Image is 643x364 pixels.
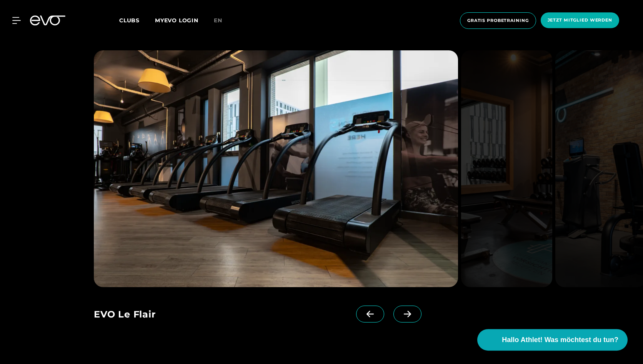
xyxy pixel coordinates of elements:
span: Gratis Probetraining [467,17,529,24]
a: MYEVO LOGIN [155,17,198,24]
span: Clubs [119,17,140,24]
img: evofitness [94,50,458,287]
span: en [214,17,222,24]
button: Hallo Athlet! Was möchtest du tun? [477,329,628,351]
a: Jetzt Mitglied werden [538,12,621,29]
a: Gratis Probetraining [458,12,538,29]
a: en [214,16,232,25]
img: evofitness [461,50,552,287]
span: Hallo Athlet! Was möchtest du tun? [502,335,618,345]
span: Jetzt Mitglied werden [548,17,612,23]
a: Clubs [119,17,155,24]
